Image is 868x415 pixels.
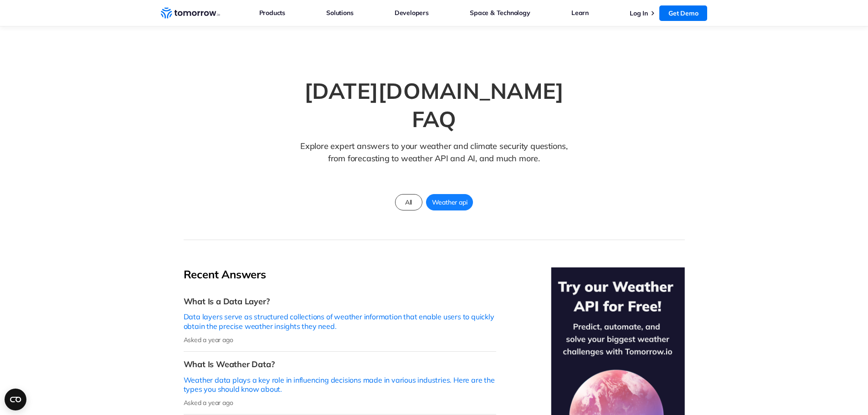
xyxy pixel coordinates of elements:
[426,194,473,210] a: Weather api
[184,352,496,415] a: What Is Weather Data?Weather data plays a key role in influencing decisions made in various indus...
[400,196,417,208] span: All
[296,140,572,179] p: Explore expert answers to your weather and climate security questions, from forecasting to weathe...
[571,7,589,19] a: Learn
[184,289,496,352] a: What Is a Data Layer?Data layers serve as structured collections of weather information that enab...
[184,359,496,369] h3: What Is Weather Data?
[184,399,496,407] p: Asked a year ago
[161,6,220,20] a: Home link
[259,7,285,19] a: Products
[184,267,496,282] h2: Recent Answers
[395,194,422,210] a: All
[470,7,530,19] a: Space & Technology
[395,7,429,19] a: Developers
[184,375,496,395] p: Weather data plays a key role in influencing decisions made in various industries. Here are the t...
[5,389,26,410] button: Open CMP widget
[279,77,589,133] h1: [DATE][DOMAIN_NAME] FAQ
[184,312,496,331] p: Data layers serve as structured collections of weather information that enable users to quickly o...
[426,196,473,208] span: Weather api
[659,5,707,21] a: Get Demo
[326,7,353,19] a: Solutions
[630,9,648,17] a: Log In
[184,296,496,307] h3: What Is a Data Layer?
[184,336,496,344] p: Asked a year ago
